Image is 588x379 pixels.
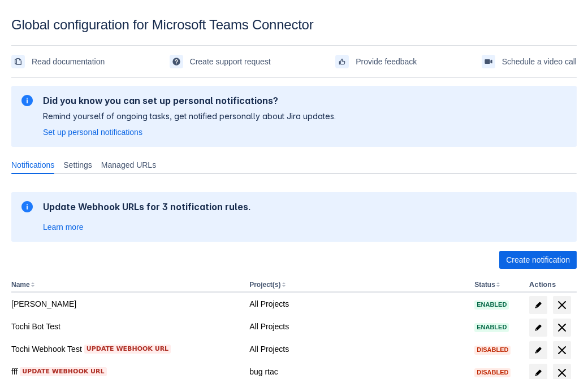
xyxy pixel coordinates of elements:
div: Global configuration for Microsoft Teams Connector [11,17,577,33]
p: Remind yourself of ongoing tasks, get notified personally about Jira updates. [43,111,336,122]
span: Update webhook URL [87,345,168,354]
a: Read documentation [11,53,105,71]
span: documentation [14,57,23,66]
div: Tochi Bot Test [11,321,240,332]
span: support [172,57,181,66]
span: Create support request [190,53,271,71]
span: information [20,200,34,214]
h2: Did you know you can set up personal notifications? [43,95,336,106]
span: feedback [338,57,347,66]
a: Learn more [43,221,84,233]
span: Read documentation [32,53,105,71]
span: Disabled [474,369,511,376]
span: Enabled [474,324,509,330]
span: Enabled [474,302,509,308]
div: fff [11,366,240,377]
span: information [20,94,34,107]
button: Project(s) [249,281,280,289]
a: Schedule a video call [482,53,577,71]
span: Settings [63,159,92,171]
span: Update webhook URL [22,367,104,376]
span: Managed URLs [101,159,156,171]
h2: Update Webhook URLs for 3 notification rules. [43,201,251,212]
div: bug rtac [249,366,465,377]
span: edit [534,368,543,377]
span: delete [555,343,569,357]
button: Name [11,281,30,289]
span: delete [555,298,569,312]
span: Schedule a video call [502,53,577,71]
a: Provide feedback [335,53,417,71]
button: Create notification [499,251,577,269]
span: edit [534,323,543,332]
span: delete [555,321,569,334]
span: Provide feedback [356,53,417,71]
div: Tochi Webhook Test [11,343,240,355]
span: videoCall [484,57,493,66]
div: All Projects [249,343,465,355]
a: Create support request [170,53,271,71]
button: Status [474,281,495,289]
span: Create notification [506,251,570,269]
div: All Projects [249,321,465,332]
span: edit [534,346,543,355]
div: [PERSON_NAME] [11,298,240,310]
div: All Projects [249,298,465,310]
span: Notifications [11,159,54,171]
th: Actions [525,278,577,293]
a: Set up personal notifications [43,127,142,138]
span: edit [534,300,543,310]
span: Disabled [474,347,511,353]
